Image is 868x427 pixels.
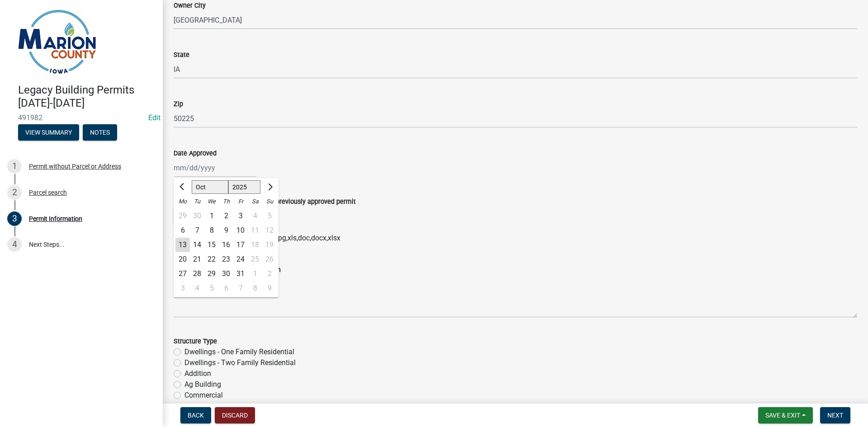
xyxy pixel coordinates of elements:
label: Ag Building [184,379,221,390]
button: Next [820,407,850,423]
img: Marion County, Iowa [18,9,96,74]
div: 29 [204,267,219,281]
label: Zip [174,101,183,108]
div: 6 [175,223,190,238]
div: Sa [248,194,262,209]
div: 1 [7,159,22,174]
div: Parcel search [29,189,67,196]
div: 2 [219,209,233,223]
button: Next month [264,180,275,194]
div: 20 [175,252,190,267]
div: Friday, October 3, 2025 [233,209,248,223]
span: Next [827,412,843,419]
div: Wednesday, November 5, 2025 [204,281,219,296]
div: Monday, October 13, 2025 [175,238,190,252]
div: Thursday, October 9, 2025 [219,223,233,238]
div: 27 [175,267,190,281]
div: Monday, October 27, 2025 [175,267,190,281]
label: Commercial [184,390,223,401]
div: Mo [175,194,190,209]
div: 16 [219,238,233,252]
div: Th [219,194,233,209]
div: Tuesday, October 14, 2025 [190,238,204,252]
div: Permit Information [29,216,82,222]
div: 24 [233,252,248,267]
div: We [204,194,219,209]
div: 4 [190,281,204,296]
div: 3 [175,281,190,296]
label: Owner City [174,3,206,9]
div: Friday, October 10, 2025 [233,223,248,238]
a: Edit [148,113,160,122]
label: Dwellings - Two Family Residential [184,357,296,368]
button: View Summary [18,124,79,141]
wm-modal-confirm: Summary [18,129,79,136]
div: Tuesday, October 7, 2025 [190,223,204,238]
div: Wednesday, October 22, 2025 [204,252,219,267]
div: Friday, October 31, 2025 [233,267,248,281]
div: Thursday, October 30, 2025 [219,267,233,281]
div: 30 [219,267,233,281]
div: Permit without Parcel or Address [29,163,121,169]
div: Thursday, November 6, 2025 [219,281,233,296]
div: 6 [219,281,233,296]
div: 14 [190,238,204,252]
div: 17 [233,238,248,252]
span: Save & Exit [765,412,800,419]
div: 8 [204,223,219,238]
div: 30 [190,209,204,223]
div: 29 [175,209,190,223]
div: Tuesday, November 4, 2025 [190,281,204,296]
div: 3 [233,209,248,223]
h4: Legacy Building Permits [DATE]-[DATE] [18,84,156,110]
div: 31 [233,267,248,281]
div: Wednesday, October 1, 2025 [204,209,219,223]
div: Monday, November 3, 2025 [175,281,190,296]
div: 7 [190,223,204,238]
button: Discard [215,407,255,423]
span: 491982 [18,113,145,122]
label: Dwellings - One Family Residential [184,347,294,357]
div: 28 [190,267,204,281]
wm-modal-confirm: Notes [83,129,117,136]
div: 4 [7,237,22,252]
div: 15 [204,238,219,252]
div: Fr [233,194,248,209]
input: mm/dd/yyyy [174,159,256,177]
div: Monday, October 20, 2025 [175,252,190,267]
div: Friday, October 24, 2025 [233,252,248,267]
div: Thursday, October 2, 2025 [219,209,233,223]
button: Back [180,407,211,423]
div: 5 [204,281,219,296]
div: 7 [233,281,248,296]
div: 3 [7,211,22,226]
span: Back [188,412,204,419]
label: Addition [184,368,211,379]
div: 22 [204,252,219,267]
div: Tuesday, September 30, 2025 [190,209,204,223]
div: 10 [233,223,248,238]
div: Tuesday, October 21, 2025 [190,252,204,267]
div: Wednesday, October 15, 2025 [204,238,219,252]
div: 2 [7,185,22,200]
div: Monday, September 29, 2025 [175,209,190,223]
button: Notes [83,124,117,141]
div: Friday, October 17, 2025 [233,238,248,252]
label: State [174,52,189,58]
div: 13 [175,238,190,252]
label: Structure Type [174,338,217,345]
select: Select year [228,180,261,194]
select: Select month [192,180,228,194]
button: Save & Exit [758,407,813,423]
div: Thursday, October 23, 2025 [219,252,233,267]
div: 23 [219,252,233,267]
div: 21 [190,252,204,267]
div: Su [262,194,277,209]
div: Wednesday, October 8, 2025 [204,223,219,238]
wm-modal-confirm: Edit Application Number [148,113,160,122]
div: Thursday, October 16, 2025 [219,238,233,252]
div: Tuesday, October 28, 2025 [190,267,204,281]
button: Previous month [177,180,188,194]
div: 1 [204,209,219,223]
label: Date Approved [174,150,217,157]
